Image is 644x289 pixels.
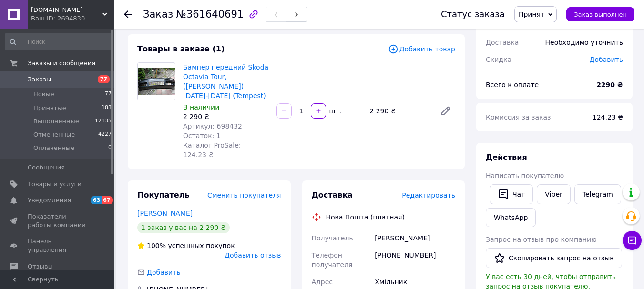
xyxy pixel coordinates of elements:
span: 77 [98,75,110,83]
span: Показатели работы компании [28,212,88,229]
span: Добавить [590,56,623,63]
a: [PERSON_NAME] [137,209,193,217]
span: Панель управления [28,237,88,254]
span: Действия [486,153,527,162]
span: Телефон получателя [312,251,353,269]
div: Необходимо уточнить [540,32,629,53]
span: Каталог ProSale: 124.23 ₴ [183,141,241,159]
a: Telegram [574,184,621,204]
div: успешных покупок [137,241,235,250]
span: Заказы [28,75,51,84]
span: Отзывы [28,262,53,271]
span: Новые [33,90,54,99]
div: [PHONE_NUMBER] [373,247,457,273]
span: Добавить [147,269,180,276]
span: Товары в заказе (1) [137,44,225,53]
div: Ваш ID: 2694830 [31,14,114,23]
span: Добавить товар [388,44,455,54]
span: Уведомления [28,196,71,205]
span: Покупатель [137,190,189,199]
a: Бампер передний Skoda Octavia Tour, ([PERSON_NAME]) [DATE]-[DATE] (Tempest) [183,63,268,100]
span: Принят [519,10,544,18]
div: Вернуться назад [124,10,132,19]
div: 2 290 ₴ [183,112,269,121]
span: Оплаченные [33,144,74,152]
span: 63 [91,196,102,204]
span: Сменить покупателя [207,191,281,199]
span: 0 [108,144,112,152]
div: шт. [327,106,342,116]
span: Редактировать [402,191,455,199]
span: 124.23 ₴ [593,113,623,121]
img: Бампер передний Skoda Octavia Tour, (Шкода Октавия Тур) 2000-2010 (Tempest) [138,68,175,96]
span: Скидка [486,56,511,63]
button: Чат с покупателем [623,231,642,250]
span: Заказ [143,9,173,20]
span: Артикул: 698432 [183,122,242,130]
span: Доставка [486,39,519,46]
span: Товары и услуги [28,180,82,189]
a: WhatsApp [486,208,536,227]
span: 12135 [95,117,112,126]
button: Чат [490,184,533,204]
span: Сообщения [28,163,65,172]
span: Принятые [33,104,66,112]
div: Нова Пошта (платная) [324,212,407,222]
span: 183 [102,104,112,112]
span: kyzovoptika.com.ua [31,6,102,14]
span: Всего к оплате [486,81,539,89]
span: 77 [105,90,112,99]
a: Редактировать [436,101,455,120]
span: Выполненные [33,117,79,126]
span: 4227 [98,130,112,139]
span: №361640691 [176,9,244,20]
span: 1 товар [486,21,512,29]
span: Отмененные [33,130,75,139]
span: Комиссия за заказ [486,113,551,121]
div: [PERSON_NAME] [373,229,457,247]
span: 100% [147,242,166,249]
span: Заказ выполнен [574,11,627,18]
span: 67 [102,196,112,204]
input: Поиск [5,33,112,50]
button: Заказ выполнен [566,7,634,21]
div: 1 заказ у вас на 2 290 ₴ [137,222,230,233]
b: 2290 ₴ [596,81,623,89]
span: В наличии [183,103,219,111]
span: Остаток: 1 [183,132,221,140]
span: Добавить отзыв [225,251,281,259]
span: Запрос на отзыв про компанию [486,236,597,243]
a: Viber [537,184,570,204]
button: Скопировать запрос на отзыв [486,248,622,268]
span: Написать покупателю [486,172,564,179]
span: Доставка [312,190,353,199]
div: Статус заказа [441,10,505,19]
div: 2 290 ₴ [366,104,432,118]
span: Получатель [312,234,353,242]
span: Адрес [312,278,333,286]
span: Заказы и сообщения [28,59,95,68]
